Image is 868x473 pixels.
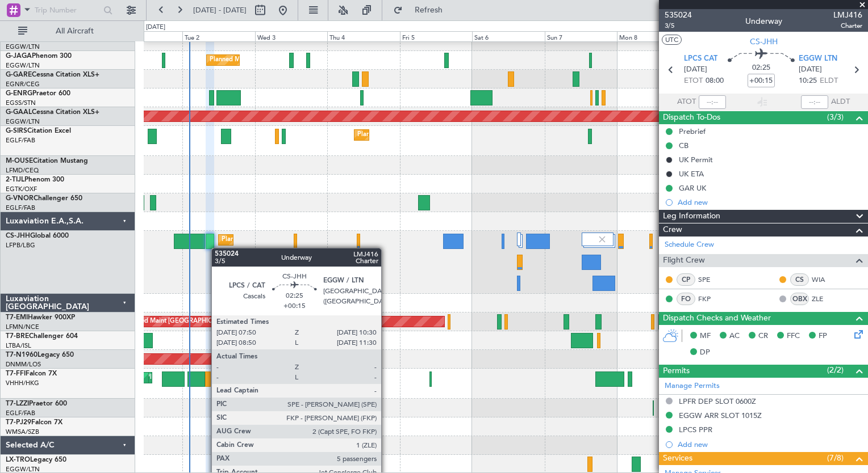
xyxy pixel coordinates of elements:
div: [DATE] [146,23,165,32]
span: [DATE] - [DATE] [193,5,247,15]
a: WIA [812,274,837,285]
a: T7-BREChallenger 604 [6,333,78,340]
span: M-OUSE [6,158,33,164]
div: CB [679,141,688,150]
span: T7-PJ29 [6,419,31,426]
a: LFMD/CEQ [6,166,39,175]
span: [DATE] [684,64,707,75]
span: AC [729,331,740,342]
div: Planned Maint [GEOGRAPHIC_DATA] ([GEOGRAPHIC_DATA]) [210,52,389,69]
a: EGNR/CEG [6,80,40,88]
span: ELDT [820,75,838,87]
span: T7-N1960 [6,352,37,358]
a: EGSS/STN [6,99,36,107]
a: M-OUSECitation Mustang [6,158,88,164]
a: G-SIRSCitation Excel [6,128,71,134]
a: EGGW/LTN [6,43,40,51]
span: CS-JHH [6,233,30,239]
a: ZLE [812,294,837,304]
a: G-VNORChallenger 650 [6,195,82,202]
a: EGTK/OXF [6,185,37,193]
div: GAR UK [679,183,706,193]
span: G-GAAL [6,109,32,116]
span: G-SIRS [6,128,27,134]
span: G-JAGA [6,53,32,60]
div: Mon 1 [110,31,182,41]
div: Mon 8 [617,31,689,41]
span: Crew [663,223,682,236]
a: T7-FFIFalcon 7X [6,370,57,377]
span: Refresh [405,6,453,14]
div: LPFR DEP SLOT 0600Z [679,396,756,406]
div: Add new [678,440,862,449]
span: G-VNOR [6,195,34,202]
span: CR [758,331,768,342]
a: Schedule Crew [665,239,714,251]
span: CS-JHH [750,36,778,48]
span: LX-TRO [6,457,30,463]
span: (3/3) [827,111,844,123]
a: T7-EMIHawker 900XP [6,314,75,321]
a: G-GAALCessna Citation XLS+ [6,109,99,116]
span: LPCS CAT [684,53,717,65]
span: ATOT [677,96,696,108]
div: EGGW ARR SLOT 1015Z [679,411,762,420]
button: All Aircraft [12,22,123,40]
span: (7/8) [827,452,844,464]
a: T7-N1960Legacy 650 [6,352,74,358]
span: T7-EMI [6,314,28,321]
span: FFC [787,331,800,342]
span: 2-TIJL [6,176,24,183]
a: G-GARECessna Citation XLS+ [6,71,99,78]
div: Planned Maint [GEOGRAPHIC_DATA] ([GEOGRAPHIC_DATA]) [357,126,536,143]
div: Sun 7 [545,31,617,41]
div: UK Permit [679,155,713,164]
span: 3/5 [665,21,692,31]
a: SPE [698,274,724,285]
div: Tue 2 [182,31,254,41]
span: T7-BRE [6,333,29,340]
a: LX-TROLegacy 650 [6,457,66,463]
span: [DATE] [799,64,822,75]
div: Wed 3 [255,31,327,41]
a: Manage Permits [665,381,720,392]
span: FP [819,331,827,342]
a: LFPB/LBG [6,241,35,250]
span: Dispatch Checks and Weather [663,312,771,325]
a: T7-LZZIPraetor 600 [6,400,67,407]
a: EGLF/FAB [6,204,35,212]
button: Refresh [388,1,456,19]
div: Add new [678,197,862,207]
span: (2/2) [827,364,844,376]
div: OBX [790,293,809,305]
span: ALDT [831,96,850,108]
input: Trip Number [35,2,100,19]
a: G-ENRGPraetor 600 [6,90,70,97]
a: CS-JHHGlobal 6000 [6,233,69,239]
div: CS [790,273,809,286]
span: MF [700,331,711,342]
span: Leg Information [663,210,720,223]
span: 08:00 [706,75,724,87]
span: Permits [663,365,690,378]
span: 535024 [665,9,692,21]
div: Underway [745,15,782,27]
div: Prebrief [679,126,706,136]
div: LPCS PPR [679,425,712,434]
a: WMSA/SZB [6,428,39,436]
span: 10:25 [799,75,817,87]
span: DP [700,347,710,358]
span: All Aircraft [30,27,120,35]
span: G-ENRG [6,90,32,97]
input: --:-- [699,95,726,109]
span: T7-LZZI [6,400,29,407]
div: UK ETA [679,169,704,179]
a: LFMN/NCE [6,323,39,331]
a: FKP [698,294,724,304]
span: LMJ416 [833,9,862,21]
span: T7-FFI [6,370,26,377]
span: EGGW LTN [799,53,837,65]
span: ETOT [684,75,703,87]
a: G-JAGAPhenom 300 [6,53,72,60]
button: UTC [662,35,682,45]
